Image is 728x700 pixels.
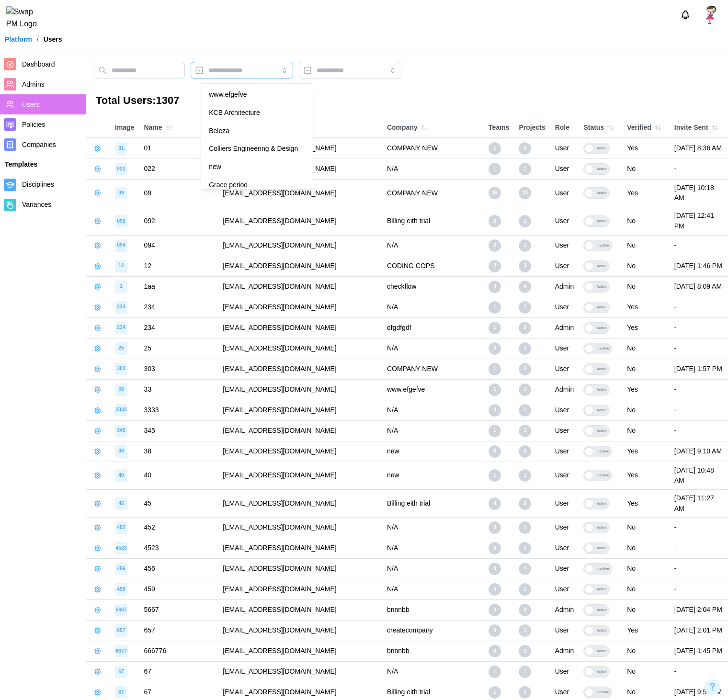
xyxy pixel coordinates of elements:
[382,297,484,317] td: N/A
[144,625,213,636] div: 657
[519,163,531,175] div: 1
[203,140,311,158] div: Colliers Engineering & Design
[22,121,45,128] span: Policies
[593,446,612,457] div: Inactive
[519,583,531,596] div: 1
[115,404,127,417] div: image
[593,261,609,271] div: Active
[593,405,609,416] div: Active
[144,188,213,199] div: 09
[218,489,382,517] td: [EMAIL_ADDRESS][DOMAIN_NAME]
[670,518,728,538] td: -
[382,420,484,441] td: N/A
[387,121,479,135] div: Company
[489,123,509,133] div: Teams
[519,342,531,355] div: 1
[382,441,484,462] td: new
[489,563,501,575] div: 0
[583,121,617,135] div: Status
[670,420,728,441] td: -
[489,542,501,554] div: 0
[144,343,213,354] div: 25
[115,666,127,678] div: image
[519,624,531,637] div: 1
[489,215,501,227] div: 2
[115,342,127,355] div: image
[115,604,127,616] div: image
[593,584,609,595] div: Active
[218,420,382,441] td: [EMAIL_ADDRESS][DOMAIN_NAME]
[622,559,670,579] td: No
[115,497,127,510] div: image
[670,297,728,317] td: -
[489,260,501,272] div: 2
[144,605,213,615] div: 5667
[519,645,531,657] div: 3
[622,207,670,235] td: No
[218,256,382,276] td: [EMAIL_ADDRESS][DOMAIN_NAME]
[22,101,40,108] span: Users
[144,584,213,595] div: 459
[670,276,728,297] td: [DATE] 8:09 AM
[670,489,728,517] td: [DATE] 11:27 AM
[593,364,609,374] div: Active
[555,240,574,251] div: User
[555,384,574,395] div: Admin
[115,123,134,133] div: Image
[218,297,382,317] td: [EMAIL_ADDRESS][DOMAIN_NAME]
[489,163,501,175] div: 1
[622,400,670,420] td: No
[519,497,531,510] div: 5
[144,446,213,457] div: 38
[670,600,728,621] td: [DATE] 2:04 PM
[382,538,484,559] td: N/A
[593,426,609,436] div: Active
[670,158,728,179] td: -
[382,579,484,600] td: N/A
[519,363,531,375] div: 3
[555,405,574,416] div: User
[593,666,609,677] div: Active
[382,641,484,662] td: bnnnbb
[382,559,484,579] td: N/A
[382,379,484,400] td: www.efgefve
[555,323,574,333] div: Admin
[519,384,531,396] div: 1
[144,646,213,656] div: 666776
[144,522,213,533] div: 452
[622,462,670,489] td: Yes
[519,666,531,678] div: 1
[555,216,574,226] div: User
[115,563,127,575] div: image
[382,276,484,297] td: checkflow
[593,543,609,553] div: Active
[519,281,531,293] div: 4
[218,400,382,420] td: [EMAIL_ADDRESS][DOMAIN_NAME]
[519,404,531,417] div: 1
[670,559,728,579] td: -
[22,80,45,88] span: Admins
[555,364,574,374] div: User
[593,564,612,574] div: Inactive
[622,138,670,158] td: Yes
[670,138,728,158] td: [DATE] 8:36 AM
[593,240,612,251] div: Inactive
[670,338,728,359] td: -
[203,104,311,122] div: KCB Architecture
[115,686,127,699] div: image
[627,121,665,135] div: Verified
[519,469,531,482] div: 1
[622,538,670,559] td: No
[115,215,127,227] div: image
[622,441,670,462] td: Yes
[382,621,484,641] td: createcompany
[382,359,484,379] td: COMPANY NEW
[622,379,670,400] td: Yes
[519,686,531,699] div: 1
[144,261,213,271] div: 12
[702,6,720,24] a: SShetty platform admin
[218,559,382,579] td: [EMAIL_ADDRESS][DOMAIN_NAME]
[96,93,718,108] h3: Total Users: 1307
[674,121,723,135] div: Invite Sent
[555,605,574,615] div: Admin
